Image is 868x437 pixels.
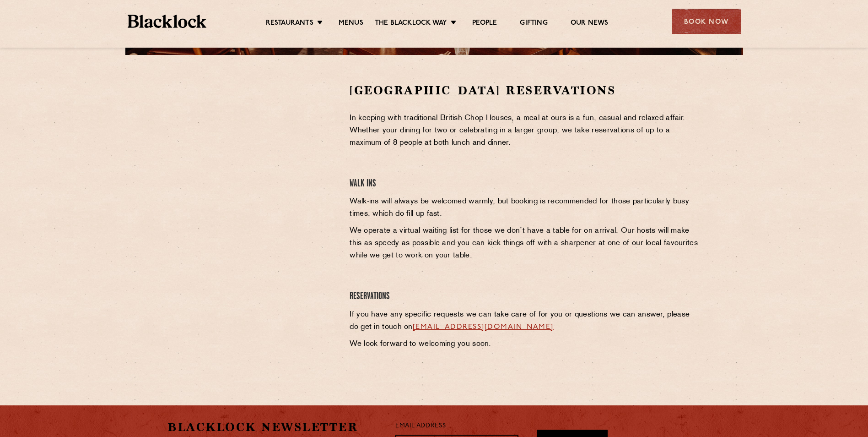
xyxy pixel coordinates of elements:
[350,309,701,333] p: If you have any specific requests we can take care of for you or questions we can answer, please ...
[266,19,313,29] a: Restaurants
[350,196,701,220] p: Walk-ins will always be welcomed warmly, but booking is recommended for those particularly busy t...
[395,421,446,432] label: Email Address
[672,9,741,34] div: Book Now
[571,19,609,29] a: Our News
[472,19,497,29] a: People
[350,290,701,303] h4: Reservations
[350,112,701,149] p: In keeping with traditional British Chop Houses, a meal at ours is a fun, casual and relaxed affa...
[375,19,447,29] a: The Blacklock Way
[200,82,303,220] iframe: OpenTable make booking widget
[413,323,554,331] a: [EMAIL_ADDRESS][DOMAIN_NAME]
[350,178,701,190] h4: Walk Ins
[339,19,363,29] a: Menus
[167,419,382,435] h2: Blacklock Newsletter
[350,225,701,262] p: We operate a virtual waiting list for those we don’t have a table for on arrival. Our hosts will ...
[350,82,701,98] h2: [GEOGRAPHIC_DATA] Reservations
[128,15,207,28] img: BL_Textured_Logo-footer-cropped.svg
[520,19,547,29] a: Gifting
[350,338,701,350] p: We look forward to welcoming you soon.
